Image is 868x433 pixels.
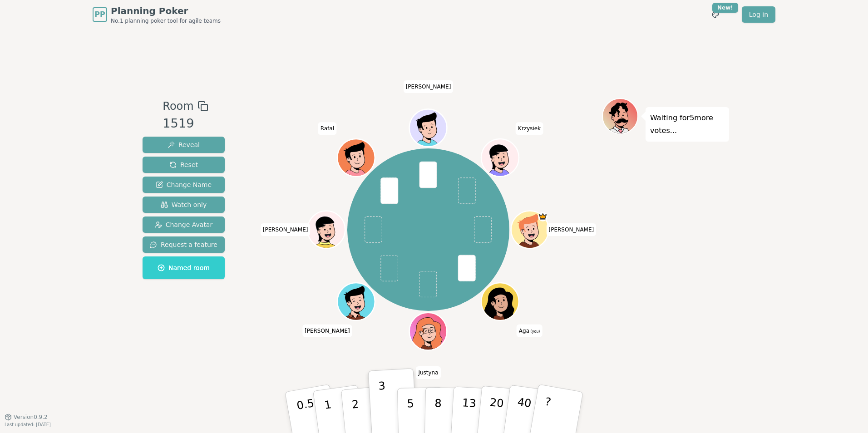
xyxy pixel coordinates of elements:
[163,98,193,114] span: Room
[707,6,724,23] button: New!
[156,180,212,189] span: Change Name
[161,200,207,209] span: Watch only
[168,140,200,149] span: Reveal
[143,197,225,213] button: Watch only
[158,263,210,272] span: Named room
[143,157,225,173] button: Reset
[516,122,543,135] span: Click to change your name
[483,284,518,319] button: Click to change your avatar
[143,216,225,233] button: Change Avatar
[143,177,225,193] button: Change Name
[93,5,221,25] a: PPPlanning PokerNo.1 planning poker tool for agile teams
[538,212,548,221] span: Igor is the host
[155,220,213,229] span: Change Avatar
[404,80,454,93] span: Click to change your name
[742,6,775,23] a: Log in
[650,112,725,137] p: Waiting for 5 more votes...
[94,9,105,20] span: PP
[517,324,542,337] span: Click to change your name
[111,5,221,17] span: Planning Poker
[416,366,440,379] span: Click to change your name
[169,160,198,169] span: Reset
[5,413,48,421] button: Version0.9.2
[712,3,738,13] div: New!
[5,422,51,427] span: Last updated: [DATE]
[143,137,225,153] button: Reveal
[529,329,540,333] span: (you)
[14,413,48,421] span: Version 0.9.2
[143,256,225,279] button: Named room
[261,223,311,236] span: Click to change your name
[111,17,221,25] span: No.1 planning poker tool for agile teams
[302,324,352,337] span: Click to change your name
[143,236,225,253] button: Request a feature
[150,240,217,249] span: Request a feature
[163,114,208,133] div: 1519
[318,122,336,135] span: Click to change your name
[378,379,388,429] p: 3
[547,223,597,236] span: Click to change your name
